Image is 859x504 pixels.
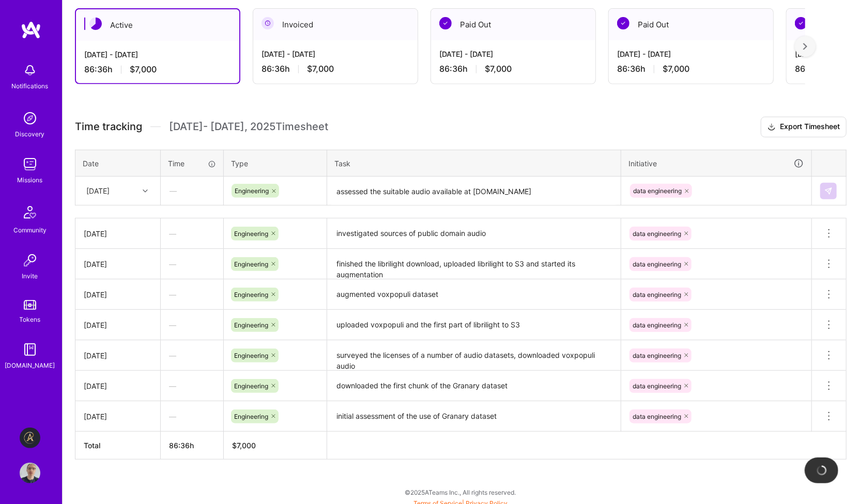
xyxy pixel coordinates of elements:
div: [DATE] [84,320,152,330]
div: Time [168,158,216,169]
span: data engineering [633,187,682,195]
div: Initiative [628,157,804,169]
span: $7,000 [130,64,157,75]
span: data engineering [633,413,681,420]
textarea: assessed the suitable audio available at [DOMAIN_NAME] [328,178,620,205]
textarea: finished the librilight download, uploaded librilight to S3 and started its augmentation [328,250,620,278]
span: data engineering [633,352,681,359]
img: Invoiced [262,17,274,29]
div: [DATE] [84,350,152,361]
div: 86:36 h [84,64,231,75]
span: Engineering [234,260,268,268]
div: [DATE] - [DATE] [617,49,765,59]
span: $7,000 [663,64,689,74]
img: bell [20,60,40,81]
div: — [161,177,223,204]
img: Paid Out [439,17,452,29]
img: discovery [20,108,40,129]
img: Community [18,200,42,225]
span: data engineering [633,321,681,329]
span: Engineering [234,291,268,298]
span: data engineering [633,260,681,268]
div: 86:36 h [439,64,587,74]
div: — [161,250,223,278]
i: icon Download [768,122,776,133]
span: data engineering [633,230,681,238]
span: Engineering [234,352,268,359]
textarea: initial assessment of the use of Granary dataset [328,402,620,431]
div: null [820,183,838,199]
div: Notifications [12,81,49,91]
div: [DATE] [84,381,152,391]
img: loading [816,465,827,476]
img: teamwork [20,154,40,175]
div: Missions [18,175,43,185]
a: User Avatar [17,463,43,483]
th: Task [327,150,621,177]
div: — [161,311,223,339]
textarea: surveyed the licenses of a number of audio datasets, downloaded voxpopuli audio [328,341,620,370]
th: Type [224,150,327,177]
img: logo [21,21,41,39]
textarea: downloaded the first chunk of the Granary dataset [328,372,620,400]
div: Paid Out [609,9,773,40]
img: Submit [824,187,833,195]
div: [DATE] - [DATE] [439,49,587,59]
div: Invoiced [253,9,418,40]
img: Paid Out [795,17,807,29]
div: [DATE] [84,289,152,300]
span: $7,000 [485,64,512,74]
div: Active [76,9,239,41]
div: — [161,281,223,308]
div: [DATE] [84,259,152,270]
div: [DATE] - [DATE] [84,49,231,60]
div: 86:36 h [262,64,409,74]
img: Active [89,18,102,30]
span: data engineering [633,382,681,390]
span: Engineering [234,413,268,420]
button: Export Timesheet [761,117,847,137]
a: Aldea: Transforming Behavior Change Through AI-Driven Coaching [17,428,43,448]
div: [DATE] [84,411,152,422]
span: Engineering [234,230,268,238]
img: Invite [20,250,40,271]
div: Paid Out [431,9,595,40]
div: [DOMAIN_NAME] [5,360,55,371]
i: icon Chevron [143,188,148,194]
textarea: uploaded voxpopuli and the first part of librilight to S3 [328,311,620,339]
span: $7,000 [307,64,334,74]
th: 86:36h [161,432,224,460]
img: Paid Out [617,17,630,29]
div: Community [13,225,47,235]
textarea: augmented voxpopuli dataset [328,280,620,309]
span: Engineering [234,382,268,390]
img: tokens [24,300,36,310]
th: $7,000 [224,432,327,460]
textarea: investigated sources of public domain audio [328,219,620,248]
div: 86:36 h [617,64,765,74]
div: Invite [22,271,38,281]
div: [DATE] [84,228,152,239]
span: data engineering [633,291,681,298]
div: [DATE] [86,185,110,196]
div: Tokens [20,314,41,325]
div: — [161,403,223,430]
span: [DATE] - [DATE] , 2025 Timesheet [169,120,328,133]
span: Engineering [234,321,268,329]
img: guide book [20,339,40,360]
div: — [161,372,223,400]
th: Total [75,432,161,460]
th: Date [75,150,161,177]
div: — [161,220,223,247]
img: Aldea: Transforming Behavior Change Through AI-Driven Coaching [20,428,40,448]
img: User Avatar [20,463,40,483]
span: Time tracking [75,120,142,133]
div: — [161,342,223,369]
div: [DATE] - [DATE] [262,49,409,59]
img: right [803,43,807,50]
span: Engineering [235,187,269,195]
div: Discovery [16,129,45,139]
